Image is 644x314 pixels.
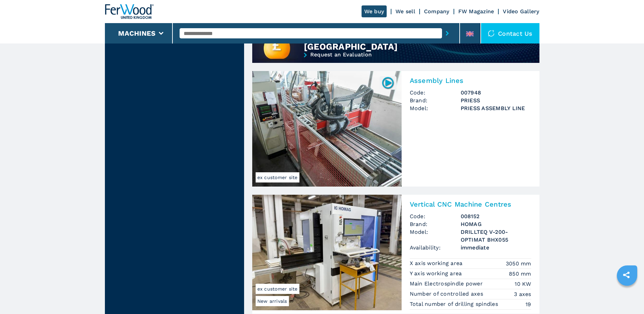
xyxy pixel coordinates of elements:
[410,97,461,104] span: Brand:
[461,228,531,244] h3: DRILLTEQ V-200-OPTIMAT BHX055
[381,76,394,89] img: 007948
[252,71,402,187] img: Assembly Lines PRIESS PRIESS ASSEMBLY LINE
[410,89,461,97] span: Code:
[410,270,464,277] p: Y axis working area
[458,8,494,15] a: FW Magazine
[410,220,461,228] span: Brand:
[461,220,531,228] h3: HOMAG
[515,280,531,288] em: 10 KW
[442,25,453,41] button: submit-button
[461,89,531,97] h3: 007948
[362,5,387,17] a: We buy
[461,104,531,112] h3: PRIESS ASSEMBLY LINE
[410,76,531,85] h2: Assembly Lines
[481,23,539,43] div: Contact us
[252,195,402,310] img: Vertical CNC Machine Centres HOMAG DRILLTEQ V-200-OPTIMAT BHX055
[615,283,639,309] iframe: Chat
[256,284,299,294] span: ex customer site
[410,290,485,298] p: Number of controlled axes
[526,300,531,308] em: 19
[410,228,461,244] span: Model:
[461,244,531,251] span: immediate
[252,52,539,75] a: Request an Evaluation
[506,260,531,267] em: 3050 mm
[503,8,539,15] a: Video Gallery
[509,270,531,278] em: 850 mm
[118,29,155,37] button: Machines
[252,71,539,187] a: Assembly Lines PRIESS PRIESS ASSEMBLY LINEex customer site007948Assembly LinesCode:007948Brand:PR...
[410,104,461,112] span: Model:
[424,8,449,15] a: Company
[410,200,531,208] h2: Vertical CNC Machine Centres
[256,296,289,306] span: New arrivals
[461,212,531,220] h3: 008152
[410,280,485,287] p: Main Electrospindle power
[514,290,531,298] em: 3 axes
[488,30,495,37] img: Contact us
[395,8,415,15] a: We sell
[410,300,500,308] p: Total number of drilling spindles
[252,195,539,314] a: Vertical CNC Machine Centres HOMAG DRILLTEQ V-200-OPTIMAT BHX055New arrivalsex customer siteVerti...
[256,172,299,182] span: ex customer site
[410,212,461,220] span: Code:
[410,260,464,267] p: X axis working area
[461,97,531,104] h3: PRIESS
[105,4,154,19] img: Ferwood
[618,266,635,283] a: sharethis
[410,244,461,251] span: Availability:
